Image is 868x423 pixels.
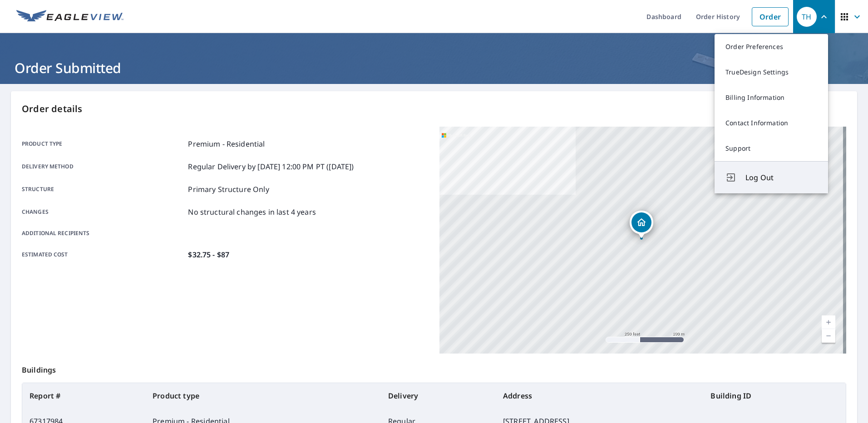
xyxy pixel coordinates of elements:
p: Buildings [22,354,846,383]
th: Building ID [703,383,846,408]
p: Regular Delivery by [DATE] 12:00 PM PT ([DATE]) [188,161,354,172]
th: Address [496,383,703,408]
p: Structure [22,184,184,195]
a: Order [752,7,789,26]
div: Dropped pin, building 1, Residential property, 3345 Silver Palm Dr Jacksonville Beach, FL 32250 [630,211,653,239]
p: Order details [22,102,846,116]
a: Current Level 17, Zoom Out [822,329,835,343]
p: Delivery method [22,161,184,172]
p: $32.75 - $87 [188,249,229,260]
p: No structural changes in last 4 years [188,207,316,217]
button: Log Out [715,161,828,193]
a: Support [715,136,828,161]
th: Delivery [381,383,496,408]
th: Product type [145,383,381,408]
p: Estimated cost [22,249,184,260]
img: EV Logo [16,10,123,24]
h1: Order Submitted [11,59,857,77]
p: Primary Structure Only [188,184,269,195]
p: Premium - Residential [188,138,265,149]
span: Log Out [745,172,817,183]
a: Order Preferences [715,34,828,59]
th: Report # [22,383,145,408]
p: Changes [22,207,184,217]
a: Billing Information [715,85,828,110]
a: Contact Information [715,110,828,136]
a: TrueDesign Settings [715,59,828,85]
p: Product type [22,138,184,149]
a: Current Level 17, Zoom In [822,315,835,329]
p: Additional recipients [22,229,184,237]
div: TH [797,7,817,27]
